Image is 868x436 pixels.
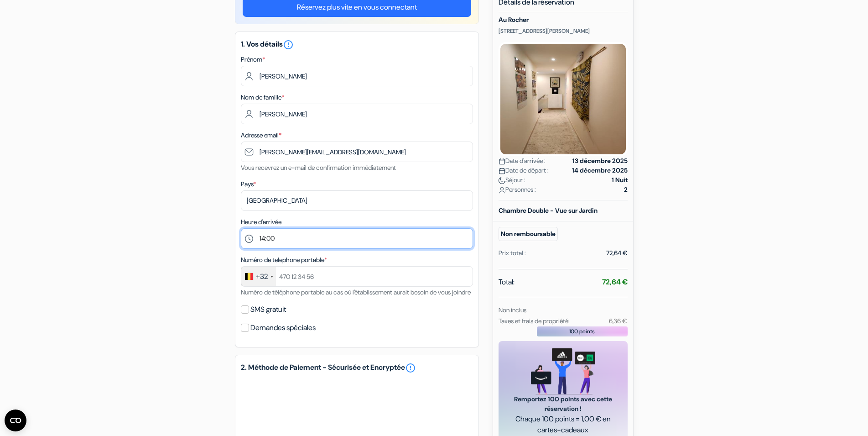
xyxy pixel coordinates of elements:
label: Adresse email [241,131,281,140]
span: Date de départ : [499,166,549,175]
p: [STREET_ADDRESS][PERSON_NAME] [499,27,628,35]
h5: 1. Vos détails [241,39,473,50]
div: 72,64 € [606,248,628,258]
small: Vous recevrez un e-mail de confirmation immédiatement [241,163,396,172]
span: Chaque 100 points = 1,00 € en cartes-cadeaux [509,414,617,436]
strong: 2 [624,185,628,194]
a: error_outline [283,39,294,49]
label: Pays [241,179,256,189]
div: Prix total : [499,248,526,258]
label: Heure d'arrivée [241,217,281,227]
small: Taxes et frais de propriété: [499,317,570,325]
span: Séjour : [499,175,525,185]
div: Belgium (België): +32 [241,267,276,286]
span: Personnes : [499,185,536,194]
small: 6,36 € [609,317,627,325]
span: Total: [499,277,515,288]
input: Entrer adresse e-mail [241,142,473,162]
h5: 2. Méthode de Paiement - Sécurisée et Encryptée [241,362,473,373]
label: Prénom [241,55,265,64]
img: calendar.svg [499,168,505,174]
span: Date d'arrivée : [499,156,546,166]
span: Remportez 100 points avec cette réservation ! [509,394,617,414]
img: user_icon.svg [499,187,505,194]
input: Entrez votre prénom [241,66,473,86]
strong: 13 décembre 2025 [572,156,628,166]
label: SMS gratuit [250,303,286,316]
a: error_outline [405,362,416,373]
span: 100 points [569,327,595,336]
img: gift_card_hero_new.png [531,348,595,394]
label: Numéro de telephone portable [241,255,327,265]
b: Chambre Double - Vue sur Jardin [499,206,598,215]
small: Non inclus [499,306,526,314]
label: Nom de famille [241,93,284,102]
h5: Au Rocher [499,16,628,24]
small: Non remboursable [499,227,558,241]
input: Entrer le nom de famille [241,104,473,124]
strong: 1 Nuit [612,175,628,185]
strong: 14 décembre 2025 [572,166,628,175]
input: 470 12 34 56 [241,266,473,287]
strong: 72,64 € [602,277,628,287]
small: Numéro de téléphone portable au cas où l'établissement aurait besoin de vous joindre [241,288,471,296]
label: Demandes spéciales [250,321,316,334]
img: calendar.svg [499,158,505,165]
img: moon.svg [499,177,505,184]
i: error_outline [283,39,294,50]
div: +32 [256,271,268,282]
button: Ouvrir le widget CMP [5,410,26,431]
